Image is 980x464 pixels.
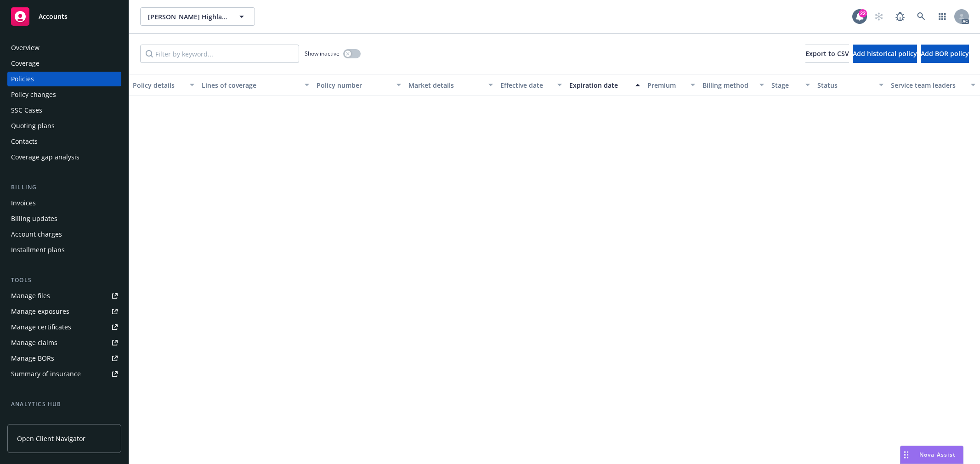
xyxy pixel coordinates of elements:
[11,150,79,164] div: Coverage gap analysis
[805,49,849,58] span: Export to CSV
[500,80,552,90] div: Effective date
[891,80,965,90] div: Service team leaders
[11,40,40,55] div: Overview
[11,413,87,427] div: Loss summary generator
[198,74,313,96] button: Lines of coverage
[901,446,912,464] div: Drag to move
[7,367,121,381] a: Summary of insurance
[11,243,65,257] div: Installment plans
[7,183,121,192] div: Billing
[7,103,121,118] a: SSC Cases
[7,56,121,71] a: Coverage
[7,196,121,210] a: Invoices
[39,13,68,20] span: Accounts
[313,74,405,96] button: Policy number
[7,40,121,55] a: Overview
[699,74,768,96] button: Billing method
[647,80,685,90] div: Premium
[771,80,800,90] div: Stage
[11,227,62,242] div: Account charges
[140,45,299,63] input: Filter by keyword...
[7,413,121,427] a: Loss summary generator
[11,289,50,303] div: Manage files
[497,74,566,96] button: Effective date
[7,243,121,257] a: Installment plans
[17,434,85,443] span: Open Client Navigator
[11,335,57,350] div: Manage claims
[859,9,867,17] div: 22
[569,80,630,90] div: Expiration date
[148,12,227,22] span: [PERSON_NAME] Highland LLC
[405,74,497,96] button: Market details
[7,227,121,242] a: Account charges
[900,446,963,464] button: Nova Assist
[7,119,121,133] a: Quoting plans
[11,196,36,210] div: Invoices
[919,451,956,458] span: Nova Assist
[853,49,917,58] span: Add historical policy
[921,49,969,58] span: Add BOR policy
[7,400,121,409] div: Analytics hub
[408,80,483,90] div: Market details
[7,87,121,102] a: Policy changes
[202,80,299,90] div: Lines of coverage
[133,80,184,90] div: Policy details
[7,351,121,366] a: Manage BORs
[11,72,34,86] div: Policies
[817,80,873,90] div: Status
[11,87,56,102] div: Policy changes
[11,351,54,366] div: Manage BORs
[11,211,57,226] div: Billing updates
[805,45,849,63] button: Export to CSV
[7,320,121,334] a: Manage certificates
[7,150,121,164] a: Coverage gap analysis
[140,7,255,26] button: [PERSON_NAME] Highland LLC
[7,211,121,226] a: Billing updates
[870,7,888,26] a: Start snowing
[566,74,644,96] button: Expiration date
[11,367,81,381] div: Summary of insurance
[129,74,198,96] button: Policy details
[7,134,121,149] a: Contacts
[11,119,55,133] div: Quoting plans
[11,56,40,71] div: Coverage
[11,103,42,118] div: SSC Cases
[305,50,340,57] span: Show inactive
[891,7,909,26] a: Report a Bug
[912,7,930,26] a: Search
[814,74,887,96] button: Status
[7,335,121,350] a: Manage claims
[11,304,69,319] div: Manage exposures
[7,304,121,319] a: Manage exposures
[317,80,391,90] div: Policy number
[921,45,969,63] button: Add BOR policy
[7,4,121,29] a: Accounts
[853,45,917,63] button: Add historical policy
[11,320,71,334] div: Manage certificates
[11,134,38,149] div: Contacts
[933,7,952,26] a: Switch app
[7,289,121,303] a: Manage files
[887,74,979,96] button: Service team leaders
[702,80,754,90] div: Billing method
[7,276,121,285] div: Tools
[768,74,814,96] button: Stage
[7,72,121,86] a: Policies
[644,74,699,96] button: Premium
